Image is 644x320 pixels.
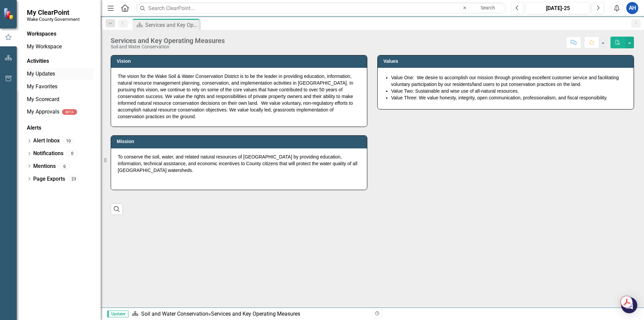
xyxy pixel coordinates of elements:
span: Updater [107,311,128,317]
a: My Updates [27,70,94,78]
div: Services and Key Operating Measures [145,21,198,29]
div: [DATE]-25 [528,4,588,12]
div: 0 [67,151,77,156]
span: My ClearPoint [27,8,79,16]
div: 0 [59,164,70,169]
a: Notifications [33,150,63,157]
a: My Approvals [27,108,59,116]
a: Page Exports [33,175,65,183]
div: Services and Key Operating Measures [111,37,225,44]
a: Soil and Water Conservation [141,311,208,317]
p: The vision for the Wake Soil & Water Conservation District is to be the leader in providing educa... [118,73,360,120]
small: Wake County Government [27,16,79,22]
span: Search [481,5,495,10]
button: [DATE]-25 [526,2,590,14]
a: Alert Inbox [33,137,60,145]
p: To conserve the soil, water, and related natural resources of [GEOGRAPHIC_DATA] by providing educ... [118,153,360,175]
a: My Scorecard [27,96,94,103]
h3: Values [383,59,630,64]
div: Workspaces [27,30,56,38]
button: Search [471,3,504,13]
div: Activities [27,57,94,65]
li: Value One: We desire to accomplish our mission through providing excellent customer service and f... [391,74,627,88]
button: AH [626,2,638,14]
input: Search ClearPoint... [136,2,506,14]
a: My Favorites [27,83,94,91]
a: Mentions [33,163,56,170]
div: 23 [68,176,79,182]
div: 10 [63,138,74,144]
li: Value Three: We value honesty, integrity, open communication, professionalism, and fiscal respons... [391,94,627,101]
li: Value Two: Sustainable and wise use of all-natural resources. [391,88,627,94]
h3: Vision [117,59,364,64]
div: » [132,310,367,318]
div: Services and Key Operating Measures [211,311,300,317]
h3: Mission [117,139,364,144]
div: BETA [62,109,77,115]
img: ClearPoint Strategy [3,8,15,19]
a: My Workspace [27,43,94,51]
div: Alerts [27,124,94,132]
div: Soil and Water Conservation [111,44,225,49]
